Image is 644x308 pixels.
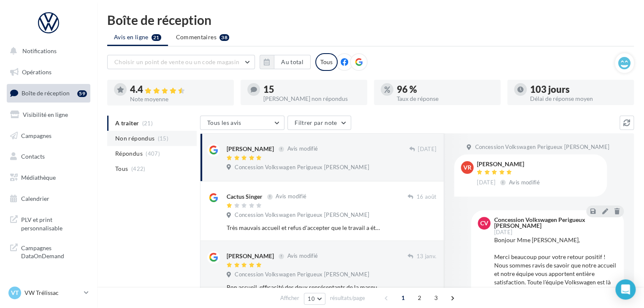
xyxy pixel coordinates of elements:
[308,295,315,302] span: 10
[494,217,615,229] div: Concession Volkswagen Perigueux [PERSON_NAME]
[263,96,360,102] div: [PERSON_NAME] non répondus
[227,224,382,232] div: Très mauvais accueil et refus d'accepter que le travail a été mal fait... à moi de payer à nouvea...
[21,174,56,181] span: Médiathèque
[287,253,318,259] span: Avis modifié
[463,163,471,172] span: vr
[280,294,299,302] span: Afficher
[5,239,92,264] a: Campagnes DataOnDemand
[227,252,274,260] div: [PERSON_NAME]
[480,219,488,227] span: CV
[200,116,284,130] button: Tous les avis
[227,145,274,153] div: [PERSON_NAME]
[176,33,216,41] span: Commentaires
[107,14,634,26] div: Boîte de réception
[77,90,87,97] div: 59
[235,271,369,278] span: Concession Volkswagen Perigueux [PERSON_NAME]
[227,192,262,201] div: Cactus Singer
[413,291,426,305] span: 2
[5,42,89,60] button: Notifications
[287,146,318,152] span: Avis modifié
[21,242,87,260] span: Campagnes DataOnDemand
[227,283,382,292] div: Bon accueil, efficacité des deux représentants de la marque VW. Découverte du client, engagement,...
[274,55,311,69] button: Au total
[260,55,311,69] button: Au total
[418,146,436,153] span: [DATE]
[304,293,325,305] button: 10
[5,169,92,186] a: Médiathèque
[21,195,49,202] span: Calendrier
[5,211,92,235] a: PLV et print personnalisable
[115,134,154,143] span: Non répondus
[107,55,255,69] button: Choisir un point de vente ou un code magasin
[235,211,369,219] span: Concession Volkswagen Perigueux [PERSON_NAME]
[115,165,128,173] span: Tous
[5,148,92,165] a: Contacts
[5,63,92,81] a: Opérations
[22,47,57,54] span: Notifications
[397,96,494,102] div: Taux de réponse
[509,179,540,186] span: Avis modifié
[207,119,241,126] span: Tous les avis
[5,127,92,145] a: Campagnes
[131,165,146,172] span: (422)
[397,85,494,94] div: 96 %
[115,149,143,158] span: Répondus
[315,53,338,71] div: Tous
[429,291,443,305] span: 3
[287,116,351,130] button: Filtrer par note
[114,58,239,65] span: Choisir un point de vente ou un code magasin
[330,294,365,302] span: résultats/page
[21,214,87,232] span: PLV et print personnalisable
[23,111,68,118] span: Visibilité en ligne
[475,143,609,151] span: Concession Volkswagen Perigueux [PERSON_NAME]
[5,106,92,124] a: Visibilité en ligne
[22,89,70,97] span: Boîte de réception
[21,132,51,139] span: Campagnes
[276,193,306,200] span: Avis modifié
[130,96,227,102] div: Note moyenne
[235,164,369,171] span: Concession Volkswagen Perigueux [PERSON_NAME]
[158,135,168,142] span: (15)
[22,68,51,76] span: Opérations
[21,153,45,160] span: Contacts
[24,289,81,297] p: VW Trélissac
[530,85,627,94] div: 103 jours
[11,289,19,297] span: VT
[416,253,436,260] span: 13 janv.
[146,150,160,157] span: (407)
[219,34,229,41] div: 38
[417,193,436,201] span: 16 août
[7,285,90,301] a: VT VW Trélissac
[477,161,541,167] div: [PERSON_NAME]
[615,279,636,300] div: Open Intercom Messenger
[477,179,495,186] span: [DATE]
[396,291,410,305] span: 1
[494,230,512,235] span: [DATE]
[130,85,227,95] div: 4.4
[263,85,360,94] div: 15
[5,84,92,102] a: Boîte de réception59
[530,96,627,102] div: Délai de réponse moyen
[5,190,92,208] a: Calendrier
